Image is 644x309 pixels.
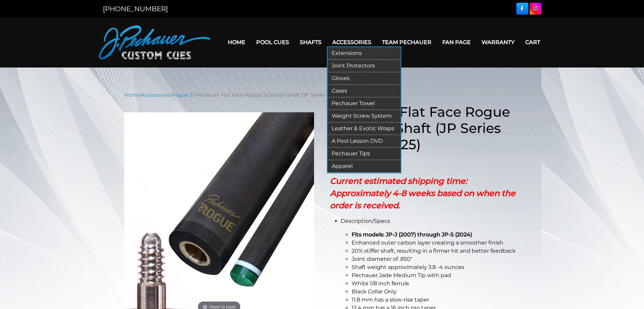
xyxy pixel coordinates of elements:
[328,85,401,97] a: Cases
[352,296,429,303] span: 11.8 mm has a slow-rise taper
[352,239,503,246] span: Enhanced outer carbon layer creating a smoother finish
[327,34,377,51] a: Accessories
[124,92,140,98] a: Home
[172,92,192,98] a: Rogue 2
[251,34,294,51] a: Pool Cues
[437,34,476,51] a: Fan Page
[99,25,210,59] img: Pechauer Custom Cues
[352,231,472,238] strong: Fits models: JP-J (2007) through JP-S (2024)
[328,135,401,148] a: A Pool Lesson DVD
[352,272,451,278] span: Pechauer Jade Medium Tip with pad
[222,34,251,51] a: Home
[328,122,401,135] a: Leather & Exotic Wraps
[352,248,516,254] span: 20% stiffer shaft, resulting in a firmer hit and better feedback
[328,60,401,72] a: Joint Protectors
[341,218,390,224] span: Description/Specs
[352,280,409,287] span: White 1/8 inch ferrule
[328,97,401,110] a: Pechauer Towel
[377,34,437,51] a: Team Pechauer
[330,176,515,210] strong: Current estimated shipping time: Approximately 4-8 weeks based on when the order is received.
[328,110,401,122] a: Weight Screw System
[103,5,168,13] a: [PHONE_NUMBER]
[328,72,401,85] a: Gloves
[328,160,401,173] a: Apparel
[330,104,520,153] h1: Pechauer Flat Face Rogue 2 Carbon Shaft (JP Series Prior to 2025)
[328,148,401,160] a: Pechauer Tips
[141,92,170,98] a: Accessories
[124,91,520,99] nav: Breadcrumb
[294,34,327,51] a: Shafts
[476,34,520,51] a: Warranty
[352,256,413,262] span: Joint diameter of .850″
[520,34,546,51] a: Cart
[328,47,401,60] a: Extensions
[352,264,464,270] span: Shaft weight approximately 3.8 -4 ounces
[352,288,397,295] span: Black Collar Only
